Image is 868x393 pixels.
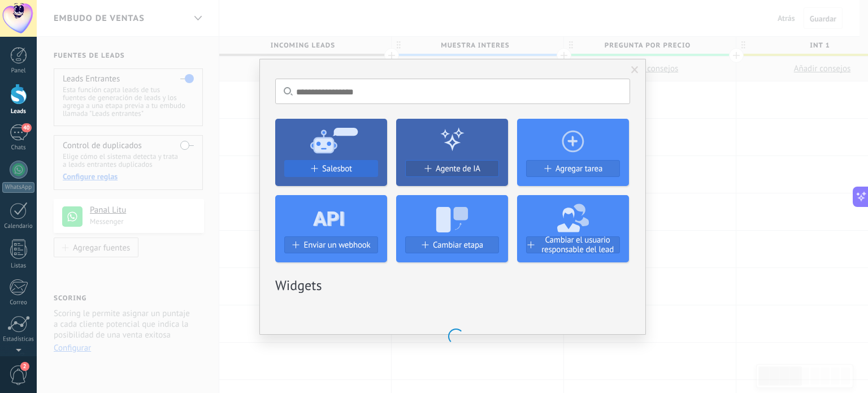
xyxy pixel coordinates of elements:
span: Agente de IA [436,164,480,174]
button: Agregar tarea [526,160,620,177]
div: Listas [2,262,35,270]
span: 2 [20,362,29,371]
div: Estadísticas [2,336,35,343]
div: Leads [2,108,35,115]
span: Salesbot [322,164,352,174]
button: Agente de IA [405,160,499,177]
div: Correo [2,299,35,306]
button: Cambiar etapa [405,236,499,253]
button: Cambiar el usuario responsable del lead [526,236,620,253]
span: Cambiar el usuario responsable del lead [536,235,619,254]
button: Enviar un webhook [284,236,378,253]
div: Calendario [2,223,35,230]
span: Cambiar etapa [433,240,483,250]
span: Agregar tarea [555,164,602,174]
button: Salesbot [284,160,378,177]
span: Enviar un webhook [303,240,370,250]
span: 40 [21,123,31,132]
div: Panel [2,67,35,75]
div: WhatsApp [2,182,34,193]
h2: Widgets [275,277,630,294]
div: Chats [2,144,35,152]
